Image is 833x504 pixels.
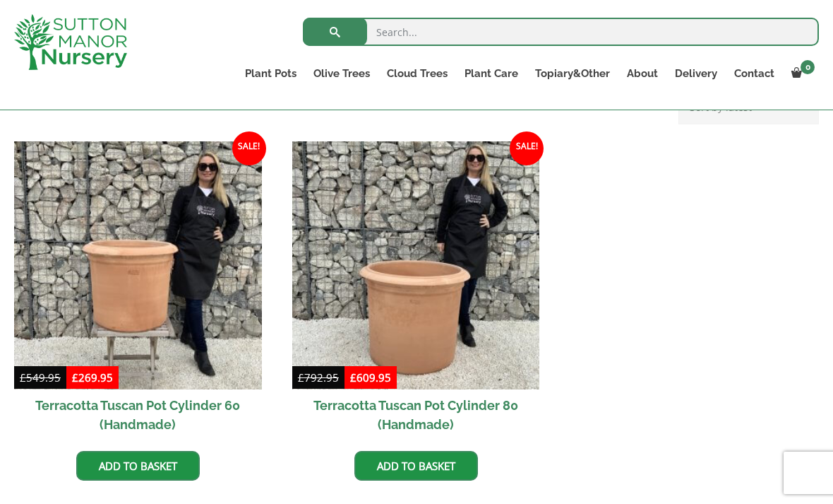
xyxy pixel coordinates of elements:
a: Add to basket: “Terracotta Tuscan Pot Cylinder 80 (Handmade)” [354,451,478,481]
h2: Terracotta Tuscan Pot Cylinder 80 (Handmade) [292,389,540,440]
img: Terracotta Tuscan Pot Cylinder 60 (Handmade) [14,141,262,389]
a: Plant Pots [236,64,305,83]
img: logo [14,14,127,70]
a: Sale! Terracotta Tuscan Pot Cylinder 80 (Handmade) [292,141,540,440]
a: Plant Care [456,64,527,83]
span: £ [72,370,78,385]
span: Sale! [510,131,544,165]
a: Topiary&Other [527,64,618,83]
a: Contact [726,64,783,83]
a: About [618,64,666,83]
a: Olive Trees [305,64,378,83]
a: Sale! Terracotta Tuscan Pot Cylinder 60 (Handmade) [14,141,262,440]
bdi: 792.95 [298,370,339,385]
input: Search... [303,18,819,46]
span: Sale! [232,131,266,165]
bdi: 549.95 [20,370,61,385]
bdi: 269.95 [72,370,113,385]
bdi: 609.95 [350,370,391,385]
span: £ [298,370,304,385]
a: 0 [783,64,819,83]
a: Delivery [666,64,726,83]
span: £ [20,370,26,385]
a: Add to basket: “Terracotta Tuscan Pot Cylinder 60 (Handmade)” [76,451,200,481]
a: Cloud Trees [378,64,456,83]
span: 0 [801,60,815,74]
img: Terracotta Tuscan Pot Cylinder 80 (Handmade) [292,141,540,389]
h2: Terracotta Tuscan Pot Cylinder 60 (Handmade) [14,389,262,440]
span: £ [350,370,356,385]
